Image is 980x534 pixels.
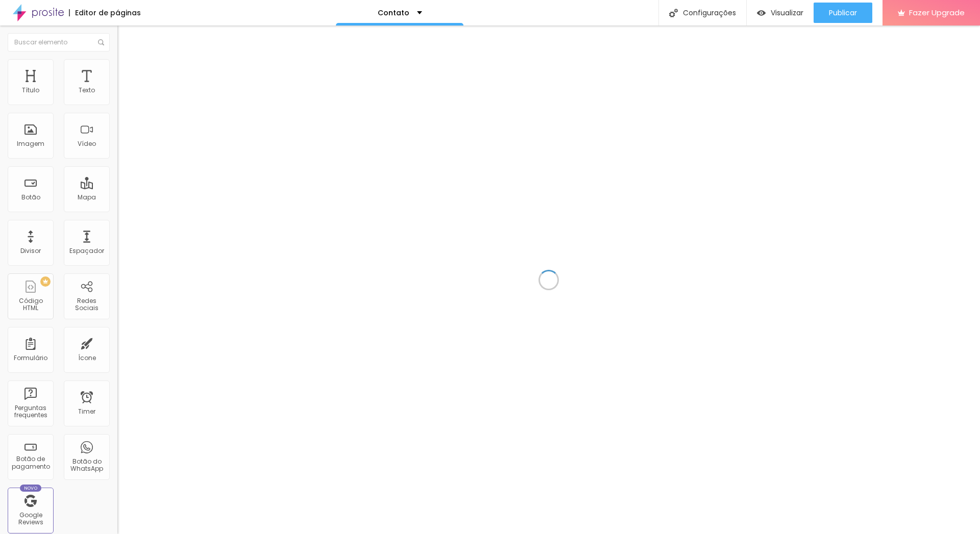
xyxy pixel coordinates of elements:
div: Código HTML [10,297,51,312]
img: Icone [669,9,678,17]
div: Google Reviews [10,512,51,526]
div: Novo [20,485,42,492]
div: Formulário [14,354,47,362]
div: Editor de páginas [69,9,141,16]
div: Ícone [78,354,96,362]
div: Espaçador [69,247,104,255]
div: Botão do WhatsApp [66,458,107,473]
div: Imagem [17,140,44,147]
img: view-1.svg [757,9,766,17]
div: Redes Sociais [66,297,107,312]
span: Fazer Upgrade [909,8,965,17]
div: Título [22,87,39,94]
div: Vídeo [78,140,96,147]
img: Icone [98,39,104,45]
div: Botão [21,194,40,201]
div: Perguntas frequentes [10,404,51,419]
p: Contato [378,9,409,16]
div: Texto [79,87,95,94]
button: Publicar [814,3,872,23]
div: Divisor [20,247,41,255]
span: Publicar [829,9,857,17]
div: Mapa [78,194,96,201]
button: Visualizar [747,3,814,23]
div: Timer [78,408,95,415]
span: Visualizar [771,9,803,17]
div: Botão de pagamento [10,455,51,470]
input: Buscar elemento [8,33,110,52]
